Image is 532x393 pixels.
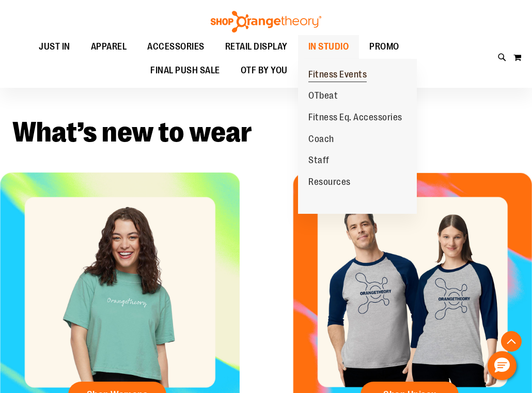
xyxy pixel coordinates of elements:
[91,35,127,58] span: APPAREL
[225,35,288,58] span: RETAIL DISPLAY
[241,59,288,82] span: OTF BY YOU
[137,35,215,59] a: ACCESSORIES
[308,90,338,103] span: OTbeat
[230,59,298,83] a: OTF BY YOU
[369,35,399,58] span: PROMO
[298,35,359,59] a: IN STUDIO
[308,69,367,82] span: Fitness Events
[308,155,330,168] span: Staff
[215,35,298,59] a: RETAIL DISPLAY
[308,177,351,190] span: Resources
[147,35,205,58] span: ACCESSORIES
[488,351,517,380] button: Hello, have a question? Let’s chat.
[308,35,349,58] span: IN STUDIO
[81,35,137,59] a: APPAREL
[150,59,220,82] span: FINAL PUSH SALE
[140,59,230,83] a: FINAL PUSH SALE
[28,35,81,59] a: JUST IN
[298,150,340,171] a: Staff
[12,118,520,147] h2: What’s new to wear
[298,129,345,150] a: Coach
[308,112,402,125] span: Fitness Eq. Accessories
[298,64,377,86] a: Fitness Events
[209,11,323,33] img: Shop Orangetheory
[298,171,361,193] a: Resources
[298,85,348,107] a: OTbeat
[501,331,522,352] button: Back To Top
[298,107,413,129] a: Fitness Eq. Accessories
[298,59,417,214] ul: IN STUDIO
[39,35,70,58] span: JUST IN
[359,35,410,59] a: PROMO
[308,134,334,147] span: Coach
